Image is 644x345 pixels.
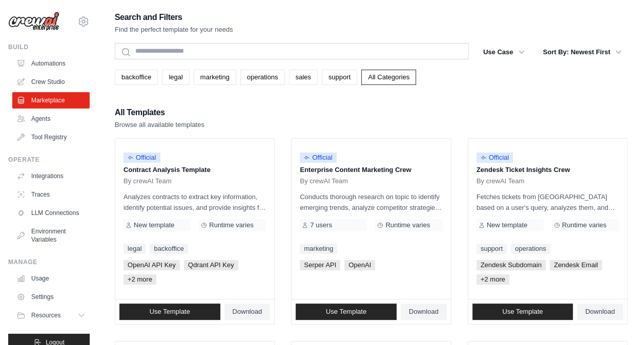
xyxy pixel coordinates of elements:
a: Agents [12,111,90,127]
a: Download [401,304,447,320]
a: backoffice [150,244,188,254]
button: Sort By: Newest First [537,43,628,61]
a: Use Template [296,304,397,320]
h2: Search and Filters [115,10,233,25]
span: Resources [31,311,60,319]
a: Environment Variables [12,223,90,248]
a: Automations [12,55,90,72]
span: OpenAI [344,260,375,270]
a: LLM Connections [12,205,90,221]
a: Integrations [12,168,90,184]
img: Logo [8,12,59,31]
iframe: Chat Widget [593,296,644,345]
button: Use Case [477,43,531,61]
span: Download [409,308,439,316]
p: Fetches tickets from [GEOGRAPHIC_DATA] based on a user's query, analyzes them, and generates a su... [476,191,619,213]
a: support [322,70,357,85]
a: Use Template [119,304,220,320]
span: By crewAI Team [476,177,525,185]
span: Official [123,153,160,163]
div: Build [8,43,90,51]
span: Use Template [502,308,543,316]
a: marketing [194,70,236,85]
a: operations [240,70,285,85]
a: Use Template [472,304,573,320]
p: Analyzes contracts to extract key information, identify potential issues, and provide insights fo... [123,191,266,213]
a: marketing [300,244,337,254]
span: +2 more [123,274,156,285]
span: Download [585,308,615,316]
a: Download [577,304,623,320]
span: Use Template [150,308,190,316]
span: Download [233,308,262,316]
a: Tool Registry [12,129,90,145]
p: Zendesk Ticket Insights Crew [476,165,619,175]
span: By crewAI Team [123,177,172,185]
a: Marketplace [12,92,90,109]
span: Runtime varies [209,221,254,229]
a: Traces [12,186,90,203]
a: All Categories [361,70,416,85]
span: +2 more [476,274,509,285]
p: Find the perfect template for your needs [115,25,233,35]
a: legal [123,244,146,254]
span: Zendesk Email [550,260,602,270]
span: New template [487,221,527,229]
p: Conducts thorough research on topic to identify emerging trends, analyze competitor strategies, a... [300,191,442,213]
span: Use Template [326,308,366,316]
span: Official [300,153,337,163]
div: Operate [8,156,90,164]
span: OpenAI API Key [123,260,180,270]
span: Runtime varies [385,221,430,229]
p: Browse all available templates [115,120,204,130]
a: sales [289,70,318,85]
span: Zendesk Subdomain [476,260,546,270]
span: Serper API [300,260,340,270]
span: New template [134,221,174,229]
p: Enterprise Content Marketing Crew [300,165,442,175]
a: operations [511,244,550,254]
span: Runtime varies [562,221,607,229]
a: support [476,244,507,254]
span: Qdrant API Key [184,260,238,270]
a: legal [162,70,189,85]
a: Crew Studio [12,74,90,90]
a: backoffice [115,70,158,85]
h2: All Templates [115,105,204,120]
span: Official [476,153,513,163]
div: Manage [8,258,90,266]
a: Usage [12,270,90,287]
span: By crewAI Team [300,177,348,185]
p: Contract Analysis Template [123,165,266,175]
span: 7 users [310,221,332,229]
a: Settings [12,289,90,305]
button: Resources [12,307,90,324]
a: Download [224,304,271,320]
